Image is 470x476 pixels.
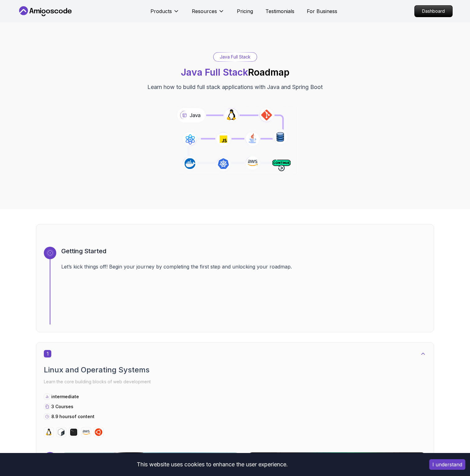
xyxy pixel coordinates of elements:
div: 1 [44,452,56,464]
img: aws logo [82,428,90,436]
button: Products [150,7,179,20]
h2: Linux and Operating Systems [44,365,426,375]
a: Pricing [237,7,253,15]
button: Resources [192,7,224,20]
img: ubuntu logo [95,428,102,436]
p: Learn the core building blocks of web development [44,377,426,386]
img: bash logo [58,428,65,436]
span: Java Full Stack [181,67,248,78]
img: terminal logo [70,428,77,436]
p: Products [150,7,172,15]
p: Let’s kick things off! Begin your journey by completing the first step and unlocking your roadmap. [61,263,426,270]
span: 3 Courses [51,404,73,409]
span: 1 [44,350,51,357]
a: Dashboard [414,5,453,17]
img: linux logo [45,428,53,436]
div: This website uses cookies to enhance the user experience. [5,458,420,471]
h1: Roadmap [181,67,289,78]
p: 8.9 hours of content [51,413,94,420]
div: Java Full Stack [214,53,257,61]
h3: Getting Started [61,247,426,255]
p: intermediate [51,394,79,400]
a: Testimonials [265,7,294,15]
a: For Business [307,7,337,15]
p: Resources [192,7,217,15]
p: Learn how to build full stack applications with Java and Spring Boot [147,83,323,91]
button: Accept cookies [429,459,465,470]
